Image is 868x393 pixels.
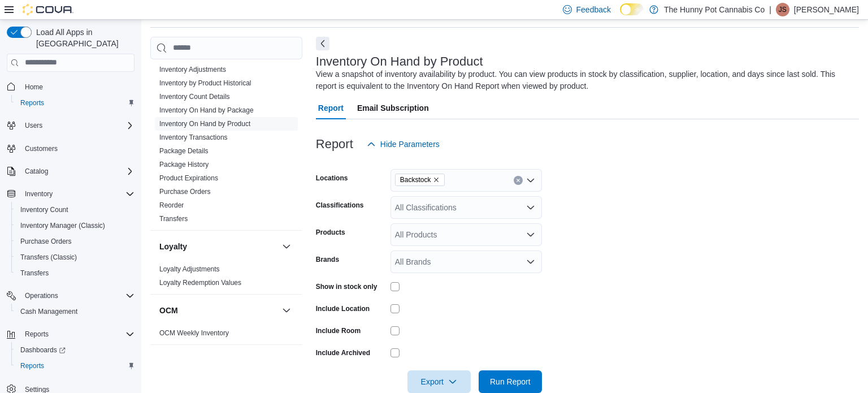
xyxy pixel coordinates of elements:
[11,95,139,111] button: Reports
[25,291,58,300] span: Operations
[20,119,134,132] span: Users
[20,119,47,132] button: Users
[794,3,859,16] p: [PERSON_NAME]
[159,79,251,88] span: Inventory by Product Historical
[20,141,134,156] span: Customers
[2,326,139,342] button: Reports
[357,97,429,119] span: Email Subscription
[318,97,344,119] span: Report
[407,370,471,393] button: Export
[316,137,353,151] h3: Report
[16,251,134,264] span: Transfers (Classic)
[11,202,139,218] button: Inventory Count
[159,66,226,74] a: Inventory Adjustments
[280,240,293,253] button: Loyalty
[526,230,535,239] button: Open list of options
[16,266,134,280] span: Transfers
[159,174,218,183] span: Product Expirations
[159,265,220,273] a: Loyalty Adjustments
[25,330,49,339] span: Reports
[20,187,134,201] span: Inventory
[20,98,44,107] span: Reports
[159,106,254,115] span: Inventory On Hand by Package
[20,327,53,341] button: Reports
[576,4,611,15] span: Feedback
[159,305,178,316] h3: OCM
[159,119,250,128] span: Inventory On Hand by Product
[20,289,63,303] button: Operations
[20,307,77,316] span: Cash Management
[150,63,302,230] div: Inventory
[159,278,241,287] span: Loyalty Redemption Values
[514,176,523,185] button: Clear input
[25,189,53,198] span: Inventory
[280,304,293,317] button: OCM
[159,241,277,252] button: Loyalty
[159,147,209,155] a: Package Details
[620,15,620,16] span: Dark Mode
[20,80,134,94] span: Home
[11,304,139,319] button: Cash Management
[16,96,49,110] a: Reports
[620,3,644,15] input: Dark Mode
[395,174,445,186] span: Backstock
[11,358,139,374] button: Reports
[16,266,53,280] a: Transfers
[280,354,293,368] button: Pricing
[159,93,230,101] a: Inventory Count Details
[779,3,787,16] span: JS
[159,265,220,274] span: Loyalty Adjustments
[20,221,105,230] span: Inventory Manager (Classic)
[20,361,44,370] span: Reports
[16,251,81,264] a: Transfers (Classic)
[159,279,241,287] a: Loyalty Redemption Values
[16,219,134,232] span: Inventory Manager (Classic)
[2,79,139,95] button: Home
[16,203,134,217] span: Inventory Count
[16,359,134,373] span: Reports
[16,203,73,217] a: Inventory Count
[159,92,230,101] span: Inventory Count Details
[316,68,853,92] div: View a snapshot of inventory availability by product. You can view products in stock by classific...
[433,176,440,183] button: Remove Backstock from selection in this group
[664,3,765,16] p: The Hunny Pot Cannabis Co
[159,146,209,156] span: Package Details
[159,188,211,196] a: Purchase Orders
[20,289,134,303] span: Operations
[16,343,134,357] span: Dashboards
[20,205,68,214] span: Inventory Count
[526,257,535,266] button: Open list of options
[380,139,440,150] span: Hide Parameters
[20,80,47,94] a: Home
[16,359,49,373] a: Reports
[25,167,48,176] span: Catalog
[2,140,139,157] button: Customers
[11,342,139,358] a: Dashboards
[20,165,53,178] button: Catalog
[25,83,43,92] span: Home
[20,187,57,201] button: Inventory
[159,161,209,169] a: Package History
[159,120,250,128] a: Inventory On Hand by Product
[159,133,228,141] a: Inventory Transactions
[2,163,139,179] button: Catalog
[25,121,42,130] span: Users
[20,237,72,246] span: Purchase Orders
[11,218,139,234] button: Inventory Manager (Classic)
[316,255,339,264] label: Brands
[362,133,444,156] button: Hide Parameters
[159,241,187,252] h3: Loyalty
[20,253,77,262] span: Transfers (Classic)
[16,235,134,248] span: Purchase Orders
[25,144,58,153] span: Customers
[2,186,139,202] button: Inventory
[159,187,211,196] span: Purchase Orders
[2,288,139,304] button: Operations
[16,343,70,357] a: Dashboards
[316,37,329,50] button: Next
[776,3,789,16] div: Jessica Steinmetz
[159,65,226,74] span: Inventory Adjustments
[159,329,229,338] span: OCM Weekly Inventory
[414,370,464,393] span: Export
